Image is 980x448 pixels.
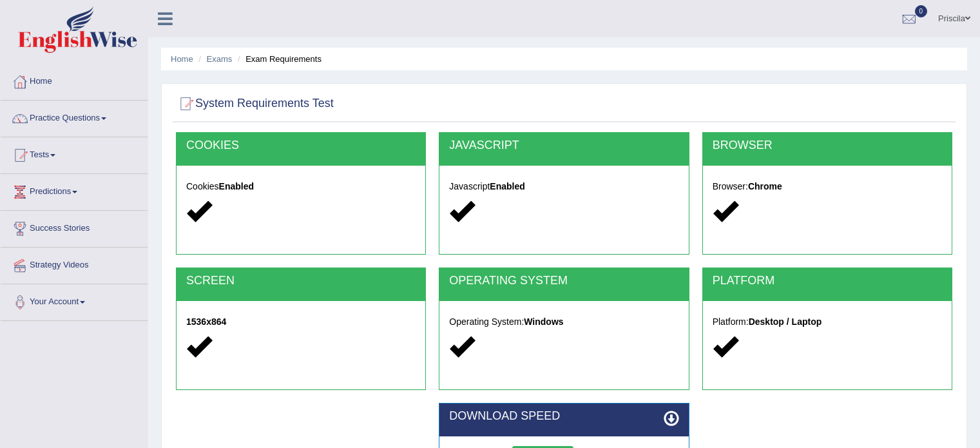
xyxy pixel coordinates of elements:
h5: Browser: [713,182,942,191]
a: Strategy Videos [1,248,148,280]
h5: Javascript [449,182,678,191]
h5: Platform: [713,317,942,327]
a: Practice Questions [1,101,148,133]
li: Exam Requirements [235,53,322,65]
a: Your Account [1,284,148,317]
a: Exams [207,54,233,64]
h2: System Requirements Test [176,94,334,113]
strong: Desktop / Laptop [749,317,822,327]
a: Home [171,54,193,64]
a: Home [1,64,148,96]
h2: JAVASCRIPT [449,139,678,152]
h2: DOWNLOAD SPEED [449,410,678,423]
a: Success Stories [1,211,148,243]
h2: PLATFORM [713,275,942,287]
span: 0 [915,5,928,17]
h5: Operating System: [449,317,678,327]
strong: Chrome [748,181,782,191]
h2: OPERATING SYSTEM [449,275,678,287]
h2: SCREEN [186,275,416,287]
strong: Enabled [219,181,254,191]
h5: Cookies [186,182,416,191]
h2: COOKIES [186,139,416,152]
strong: 1536x864 [186,317,226,327]
a: Predictions [1,174,148,206]
h2: BROWSER [713,139,942,152]
strong: Windows [524,317,563,327]
a: Tests [1,137,148,170]
strong: Enabled [490,181,524,191]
